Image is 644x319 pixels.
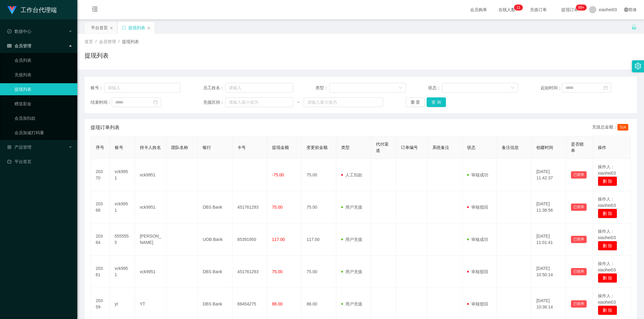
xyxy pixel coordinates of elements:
[7,44,11,48] i: 图标: table
[198,223,232,256] td: UOB Bank
[293,99,304,106] span: ~
[110,26,113,30] i: 图标: close
[304,97,383,107] input: 请输入最大值为
[14,54,72,66] a: 会员列表
[232,191,267,223] td: 451761293
[140,145,161,150] span: 持卡人姓名
[531,191,566,223] td: [DATE] 11:38:56
[428,85,442,91] span: 状态：
[7,145,31,150] span: 产品管理
[316,85,329,91] span: 类型：
[91,191,110,223] td: 20368
[571,268,587,275] button: 已锁单
[624,8,628,12] i: 图标: global
[147,26,151,30] i: 图标: close
[14,69,72,81] a: 充值列表
[467,269,488,274] span: 审核驳回
[115,145,123,150] span: 账号
[95,39,97,44] span: /
[598,145,606,150] span: 操作
[604,86,608,90] i: 图标: calendar
[99,39,116,44] span: 会员管理
[516,5,518,11] p: 1
[225,97,293,107] input: 请输入最小值为
[203,99,225,106] span: 充值区间：
[85,51,109,60] h1: 提现列表
[531,159,566,191] td: [DATE] 11:42:37
[598,261,616,272] span: 操作人：xiaohei03
[558,8,581,12] span: 提现订单
[203,145,211,150] span: 银行
[467,237,488,242] span: 审核成功
[272,172,284,177] span: -75.00
[527,8,550,12] span: 充值订单
[135,223,166,256] td: [PERSON_NAME]
[514,5,523,11] sup: 11
[341,145,350,150] span: 类型
[341,205,362,210] span: 用户充值
[495,8,518,12] span: 在线人数
[598,176,617,186] button: 删 除
[91,159,110,191] td: 20370
[110,159,135,191] td: vck9951
[598,241,617,251] button: 删 除
[7,6,17,14] img: logo.9652507e.png
[122,26,126,30] i: 图标: sync
[427,97,446,107] button: 查 询
[272,269,283,274] span: 75.00
[467,145,476,150] span: 状态
[598,229,616,240] span: 操作人：xiaohei03
[518,5,521,11] p: 1
[302,223,336,256] td: 117.00
[598,293,616,305] span: 操作人：xiaohei03
[432,145,449,150] span: 系统备注
[96,145,104,150] span: 序号
[7,156,72,168] a: 图标: dashboard平台首页
[198,191,232,223] td: DBS Bank
[511,86,514,90] i: 图标: down
[341,172,362,177] span: 人工扣款
[302,191,336,223] td: 75.00
[237,145,246,150] span: 卡号
[91,256,110,288] td: 20361
[571,171,587,178] button: 已锁单
[203,85,225,91] span: 员工姓名：
[110,223,135,256] td: 5555555
[7,29,11,33] i: 图标: check-circle-o
[541,85,562,91] span: 起始时间：
[118,39,120,44] span: /
[467,302,488,306] span: 审核驳回
[85,39,93,44] span: 首页
[21,0,57,20] h1: 工作台代理端
[631,24,637,30] i: 图标: unlock
[598,273,617,283] button: 删 除
[302,159,336,191] td: 75.00
[302,256,336,288] td: 75.00
[14,127,72,139] a: 会员加减打码量
[122,39,139,44] span: 提现列表
[341,302,362,306] span: 用户充值
[225,83,293,93] input: 请输入
[272,205,283,210] span: 75.00
[110,191,135,223] td: vck9951
[536,145,553,150] span: 创建时间
[341,269,362,274] span: 用户充值
[7,29,31,34] span: 数据中心
[502,145,519,150] span: 备注信息
[571,300,587,308] button: 已锁单
[232,256,267,288] td: 451761293
[306,145,328,150] span: 变更前金额
[272,145,289,150] span: 提现金额
[7,7,57,12] a: 工作台代理端
[135,256,166,288] td: vck9951
[14,98,72,110] a: 赠送彩金
[91,85,104,91] span: 账号：
[14,112,72,124] a: 会员加扣款
[91,124,120,131] span: 提现订单列表
[598,164,616,175] span: 操作人：xiaohei03
[104,83,181,93] input: 请输入
[135,159,166,191] td: vck9951
[153,100,158,104] i: 图标: calendar
[376,142,389,153] span: 代付渠道
[128,22,145,33] div: 提现列表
